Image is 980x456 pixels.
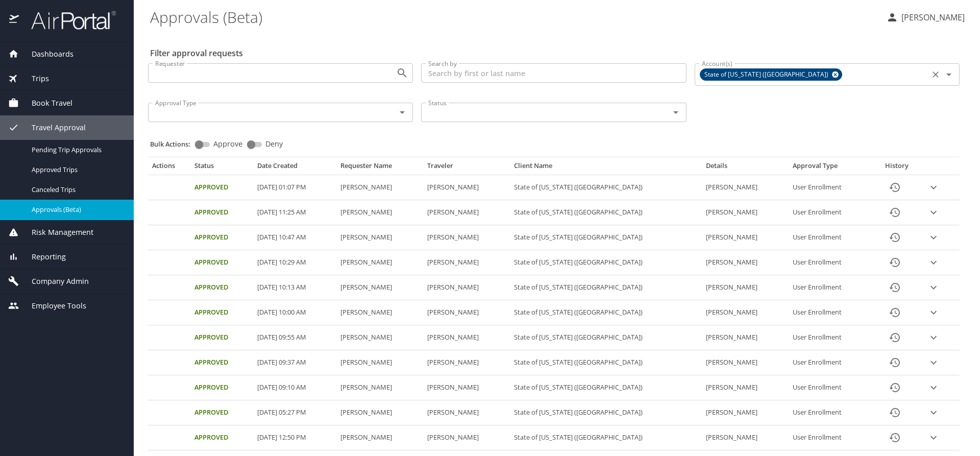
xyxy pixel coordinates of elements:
[510,425,702,450] td: State of [US_STATE] ([GEOGRAPHIC_DATA])
[702,175,789,200] td: [PERSON_NAME]
[926,205,941,220] button: expand row
[702,375,789,400] td: [PERSON_NAME]
[32,165,121,175] span: Approved Trips
[19,49,73,60] span: Dashboards
[395,66,409,80] button: Open
[789,400,872,425] td: User Enrollment
[336,325,423,350] td: [PERSON_NAME]
[336,300,423,325] td: [PERSON_NAME]
[190,275,253,300] td: Approved
[926,355,941,370] button: expand row
[702,350,789,375] td: [PERSON_NAME]
[336,350,423,375] td: [PERSON_NAME]
[19,251,66,262] span: Reporting
[882,8,969,27] button: [PERSON_NAME]
[789,425,872,450] td: User Enrollment
[926,405,941,420] button: expand row
[336,250,423,275] td: [PERSON_NAME]
[789,375,872,400] td: User Enrollment
[265,140,283,148] span: Deny
[150,139,199,149] p: Bulk Actions:
[700,69,835,80] span: State of [US_STATE] ([GEOGRAPHIC_DATA])
[883,300,907,325] button: History
[253,200,336,225] td: [DATE] 11:25 AM
[423,350,510,375] td: [PERSON_NAME]
[19,98,72,109] span: Book Travel
[942,67,956,82] button: Open
[19,122,86,133] span: Travel Approval
[395,105,409,119] button: Open
[423,275,510,300] td: [PERSON_NAME]
[510,200,702,225] td: State of [US_STATE] ([GEOGRAPHIC_DATA])
[423,175,510,200] td: [PERSON_NAME]
[150,45,243,61] h2: Filter approval requests
[510,175,702,200] td: State of [US_STATE] ([GEOGRAPHIC_DATA])
[702,425,789,450] td: [PERSON_NAME]
[702,325,789,350] td: [PERSON_NAME]
[926,305,941,320] button: expand row
[702,225,789,250] td: [PERSON_NAME]
[336,161,423,175] th: Requester Name
[190,375,253,400] td: Approved
[190,175,253,200] td: Approved
[883,425,907,450] button: History
[148,161,190,175] th: Actions
[883,400,907,425] button: History
[9,10,20,30] img: icon-airportal.png
[190,325,253,350] td: Approved
[789,175,872,200] td: User Enrollment
[510,225,702,250] td: State of [US_STATE] ([GEOGRAPHIC_DATA])
[789,200,872,225] td: User Enrollment
[190,300,253,325] td: Approved
[253,275,336,300] td: [DATE] 10:13 AM
[19,73,49,84] span: Trips
[789,275,872,300] td: User Enrollment
[336,225,423,250] td: [PERSON_NAME]
[20,10,116,30] img: airportal-logo.png
[253,300,336,325] td: [DATE] 10:00 AM
[423,225,510,250] td: [PERSON_NAME]
[32,145,121,155] span: Pending Trip Approvals
[423,161,510,175] th: Traveler
[872,161,922,175] th: History
[336,425,423,450] td: [PERSON_NAME]
[423,250,510,275] td: [PERSON_NAME]
[883,325,907,350] button: History
[423,400,510,425] td: [PERSON_NAME]
[19,227,93,238] span: Risk Management
[789,225,872,250] td: User Enrollment
[510,350,702,375] td: State of [US_STATE] ([GEOGRAPHIC_DATA])
[336,400,423,425] td: [PERSON_NAME]
[700,68,842,81] div: State of [US_STATE] ([GEOGRAPHIC_DATA])
[510,250,702,275] td: State of [US_STATE] ([GEOGRAPHIC_DATA])
[253,325,336,350] td: [DATE] 09:55 AM
[928,67,943,82] button: Clear
[898,11,965,23] p: [PERSON_NAME]
[423,425,510,450] td: [PERSON_NAME]
[190,200,253,225] td: Approved
[926,430,941,445] button: expand row
[702,250,789,275] td: [PERSON_NAME]
[702,200,789,225] td: [PERSON_NAME]
[423,300,510,325] td: [PERSON_NAME]
[253,375,336,400] td: [DATE] 09:10 AM
[510,375,702,400] td: State of [US_STATE] ([GEOGRAPHIC_DATA])
[702,275,789,300] td: [PERSON_NAME]
[253,175,336,200] td: [DATE] 01:07 PM
[421,63,686,83] input: Search by first or last name
[883,350,907,375] button: History
[789,250,872,275] td: User Enrollment
[883,175,907,200] button: History
[19,276,89,287] span: Company Admin
[32,205,121,214] span: Approvals (Beta)
[253,425,336,450] td: [DATE] 12:50 PM
[336,275,423,300] td: [PERSON_NAME]
[789,325,872,350] td: User Enrollment
[336,375,423,400] td: [PERSON_NAME]
[150,1,878,33] h1: Approvals (Beta)
[190,350,253,375] td: Approved
[190,161,253,175] th: Status
[883,275,907,300] button: History
[883,225,907,250] button: History
[190,225,253,250] td: Approved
